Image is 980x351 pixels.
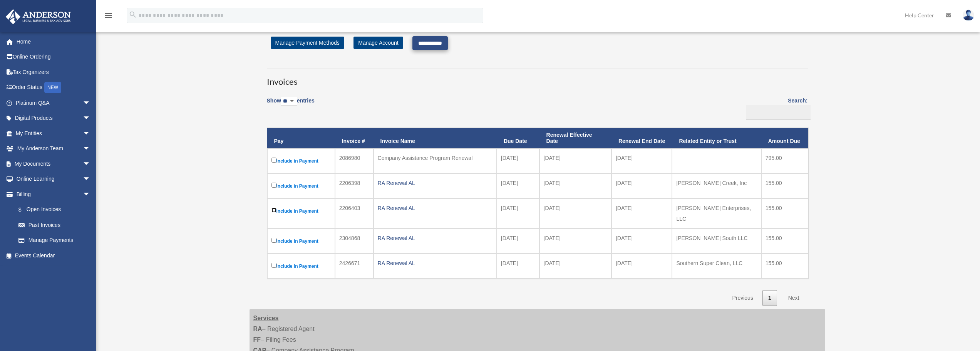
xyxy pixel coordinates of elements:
[672,228,761,254] td: [PERSON_NAME] South LLC
[497,173,539,198] td: [DATE]
[83,95,98,111] span: arrow_drop_down
[271,208,276,213] input: Include in Payment
[83,111,98,126] span: arrow_drop_down
[104,13,113,20] a: menu
[3,9,73,24] img: Anderson Advisors Platinum Portal
[5,248,102,263] a: Events Calendar
[335,228,374,254] td: 2304868
[253,326,262,332] strong: RA
[335,198,374,228] td: 2206403
[5,186,98,202] a: Billingarrow_drop_down
[539,128,611,149] th: Renewal Effective Date: activate to sort column ascending
[611,128,672,149] th: Renewal End Date: activate to sort column ascending
[5,80,102,96] a: Order StatusNEW
[378,153,493,163] div: Company Assistance Program Renewal
[5,126,102,141] a: My Entitiesarrow_drop_down
[23,205,27,215] span: $
[761,173,808,198] td: 155.00
[83,186,98,202] span: arrow_drop_down
[271,263,276,268] input: Include in Payment
[761,198,808,228] td: 155.00
[539,198,611,228] td: [DATE]
[271,158,276,163] input: Include in Payment
[335,128,374,149] th: Invoice #: activate to sort column ascending
[353,37,403,49] a: Manage Account
[271,181,331,191] label: Include in Payment
[782,290,805,306] a: Next
[267,69,808,88] h3: Invoices
[497,228,539,254] td: [DATE]
[281,97,297,106] select: Showentries
[5,34,102,49] a: Home
[539,173,611,198] td: [DATE]
[539,254,611,279] td: [DATE]
[497,198,539,228] td: [DATE]
[744,96,808,120] label: Search:
[611,173,672,198] td: [DATE]
[335,254,374,279] td: 2426671
[378,233,493,244] div: RA Renewal AL
[271,261,331,271] label: Include in Payment
[761,228,808,254] td: 155.00
[271,236,331,246] label: Include in Payment
[378,203,493,213] div: RA Renewal AL
[5,49,102,65] a: Online Ordering
[271,156,331,166] label: Include in Payment
[5,156,102,171] a: My Documentsarrow_drop_down
[44,82,61,93] div: NEW
[726,290,759,306] a: Previous
[253,315,279,321] strong: Services
[5,111,102,126] a: Digital Productsarrow_drop_down
[761,128,808,149] th: Amount Due: activate to sort column ascending
[497,148,539,173] td: [DATE]
[271,206,331,216] label: Include in Payment
[672,173,761,198] td: [PERSON_NAME] Creek, Inc
[378,178,493,188] div: RA Renewal AL
[11,217,98,233] a: Past Invoices
[611,254,672,279] td: [DATE]
[762,290,777,306] a: 1
[5,95,102,111] a: Platinum Q&Aarrow_drop_down
[611,228,672,254] td: [DATE]
[271,238,276,243] input: Include in Payment
[267,96,315,114] label: Show entries
[335,148,374,173] td: 2086980
[761,254,808,279] td: 155.00
[374,128,497,149] th: Invoice Name: activate to sort column ascending
[267,128,335,149] th: Pay: activate to sort column descending
[761,148,808,173] td: 795.00
[5,64,102,80] a: Tax Organizers
[335,173,374,198] td: 2206398
[963,10,974,21] img: User Pic
[611,198,672,228] td: [DATE]
[253,336,261,343] strong: FF
[497,254,539,279] td: [DATE]
[129,10,137,19] i: search
[5,141,102,156] a: My Anderson Teamarrow_drop_down
[539,228,611,254] td: [DATE]
[672,128,761,149] th: Related Entity or Trust: activate to sort column ascending
[83,141,98,157] span: arrow_drop_down
[83,171,98,187] span: arrow_drop_down
[271,183,276,188] input: Include in Payment
[497,128,539,149] th: Due Date: activate to sort column ascending
[271,37,344,49] a: Manage Payment Methods
[83,156,98,172] span: arrow_drop_down
[11,202,94,218] a: $Open Invoices
[746,105,811,120] input: Search:
[672,198,761,228] td: [PERSON_NAME] Enterprises, LLC
[672,254,761,279] td: Southern Super Clean, LLC
[611,148,672,173] td: [DATE]
[83,126,98,141] span: arrow_drop_down
[378,258,493,269] div: RA Renewal AL
[104,11,113,20] i: menu
[539,148,611,173] td: [DATE]
[5,171,102,187] a: Online Learningarrow_drop_down
[11,233,98,248] a: Manage Payments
